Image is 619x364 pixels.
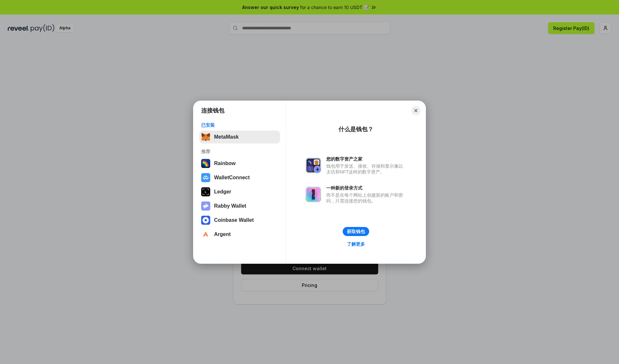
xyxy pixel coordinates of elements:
[201,107,224,114] h1: 连接钱包
[201,202,210,211] img: svg+xml,%3Csvg%20xmlns%3D%22http%3A%2F%2Fwww.w3.org%2F2000%2Fsvg%22%20fill%3D%22none%22%20viewBox...
[214,134,239,140] div: MetaMask
[214,217,254,223] div: Coinbase Wallet
[201,216,210,225] img: svg+xml,%3Csvg%20width%3D%2228%22%20height%3D%2228%22%20viewBox%3D%220%200%2028%2028%22%20fill%3D...
[343,240,369,248] a: 了解更多
[199,185,280,198] button: Ledger
[199,214,280,227] button: Coinbase Wallet
[411,106,420,115] button: Close
[201,187,210,196] img: svg+xml,%3Csvg%20xmlns%3D%22http%3A%2F%2Fwww.w3.org%2F2000%2Fsvg%22%20width%3D%2228%22%20height%3...
[326,156,406,162] div: 您的数字资产之家
[347,241,365,247] div: 了解更多
[339,125,373,133] div: 什么是钱包？
[343,227,369,236] button: 获取钱包
[306,187,321,202] img: svg+xml,%3Csvg%20xmlns%3D%22http%3A%2F%2Fwww.w3.org%2F2000%2Fsvg%22%20fill%3D%22none%22%20viewBox...
[201,133,210,142] img: svg+xml,%3Csvg%20fill%3D%22none%22%20height%3D%2233%22%20viewBox%3D%220%200%2035%2033%22%20width%...
[214,203,246,209] div: Rabby Wallet
[201,173,210,182] img: svg+xml,%3Csvg%20width%3D%2228%22%20height%3D%2228%22%20viewBox%3D%220%200%2028%2028%22%20fill%3D...
[326,163,406,175] div: 钱包用于发送、接收、存储和显示像以太坊和NFT这样的数字资产。
[199,228,280,241] button: Argent
[347,229,365,234] div: 获取钱包
[214,175,250,181] div: WalletConnect
[306,158,321,173] img: svg+xml,%3Csvg%20xmlns%3D%22http%3A%2F%2Fwww.w3.org%2F2000%2Fsvg%22%20fill%3D%22none%22%20viewBox...
[201,122,278,128] div: 已安装
[326,185,406,191] div: 一种新的登录方式
[201,149,278,154] div: 推荐
[199,200,280,212] button: Rabby Wallet
[199,157,280,170] button: Rainbow
[214,189,231,195] div: Ledger
[326,192,406,204] div: 而不是在每个网站上创建新的账户和密码，只需连接您的钱包。
[201,230,210,239] img: svg+xml,%3Csvg%20width%3D%2228%22%20height%3D%2228%22%20viewBox%3D%220%200%2028%2028%22%20fill%3D...
[214,231,231,237] div: Argent
[199,171,280,184] button: WalletConnect
[201,159,210,168] img: svg+xml,%3Csvg%20width%3D%22120%22%20height%3D%22120%22%20viewBox%3D%220%200%20120%20120%22%20fil...
[199,131,280,143] button: MetaMask
[214,161,236,166] div: Rainbow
